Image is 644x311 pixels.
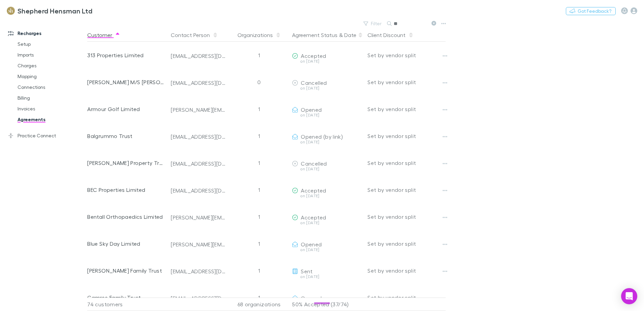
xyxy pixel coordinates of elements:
[87,284,165,311] div: Camree Family Trust
[11,82,91,93] a: Connections
[360,20,386,28] button: Filter
[367,176,446,203] div: Set by vendor split
[292,221,362,225] div: on [DATE]
[229,42,289,69] div: 1
[11,39,91,49] a: Setup
[171,133,226,140] div: [EMAIL_ADDRESS][DOMAIN_NAME]
[87,298,168,311] div: 74 customers
[301,214,326,220] span: Accepted
[621,288,637,304] div: Open Intercom Messenger
[301,79,327,86] span: Cancelled
[87,28,120,42] button: Customer
[171,79,226,86] div: [EMAIL_ADDRESS][DOMAIN_NAME]
[237,28,281,42] button: Organizations
[292,140,362,144] div: on [DATE]
[367,284,446,311] div: Set by vendor split
[367,96,446,123] div: Set by vendor split
[229,203,289,230] div: 1
[11,60,91,71] a: Charges
[171,241,226,248] div: [PERSON_NAME][EMAIL_ADDRESS][DOMAIN_NAME]
[292,167,362,171] div: on [DATE]
[301,241,322,247] span: Opened
[301,268,313,274] span: Sent
[87,257,165,284] div: [PERSON_NAME] Family Trust
[292,28,337,42] button: Agreement Status
[18,7,92,15] h3: Shepherd Hensman Ltd
[171,106,226,113] div: [PERSON_NAME][EMAIL_ADDRESS][DOMAIN_NAME]
[87,123,165,149] div: Balgrummo Trust
[87,69,165,96] div: [PERSON_NAME] M/S [PERSON_NAME] and [PERSON_NAME] Maree Partnership
[1,130,91,141] a: Practice Connect
[11,71,91,82] a: Mapping
[229,176,289,203] div: 1
[301,106,322,113] span: Opened
[292,28,362,42] div: &
[7,7,15,15] img: Shepherd Hensman Ltd's Logo
[292,59,362,63] div: on [DATE]
[229,284,289,311] div: 1
[292,298,362,311] p: 50% Accepted (37/74)
[367,203,446,230] div: Set by vendor split
[367,149,446,176] div: Set by vendor split
[367,230,446,257] div: Set by vendor split
[11,103,91,114] a: Invoices
[1,28,91,39] a: Recharges
[229,149,289,176] div: 1
[11,114,91,125] a: Agreements
[87,96,165,123] div: Armour Golf Limited
[292,86,362,90] div: on [DATE]
[292,275,362,279] div: on [DATE]
[87,42,165,69] div: 313 Properties Limited
[171,187,226,194] div: [EMAIL_ADDRESS][DOMAIN_NAME]
[171,28,218,42] button: Contact Person
[367,28,414,42] button: Client Discount
[292,113,362,117] div: on [DATE]
[87,149,165,176] div: [PERSON_NAME] Property Trust
[171,160,226,167] div: [EMAIL_ADDRESS][DOMAIN_NAME]
[367,69,446,96] div: Set by vendor split
[171,214,226,221] div: [PERSON_NAME][EMAIL_ADDRESS][DOMAIN_NAME]
[566,7,616,15] button: Got Feedback?
[11,49,91,60] a: Imports
[367,42,446,69] div: Set by vendor split
[229,230,289,257] div: 1
[171,53,226,59] div: [EMAIL_ADDRESS][DOMAIN_NAME]
[301,295,322,301] span: Opened
[301,133,343,140] span: Opened (by link)
[87,230,165,257] div: Blue Sky Day Limited
[301,160,327,167] span: Cancelled
[229,96,289,123] div: 1
[367,123,446,149] div: Set by vendor split
[229,123,289,149] div: 1
[3,3,96,19] a: Shepherd Hensman Ltd
[229,69,289,96] div: 0
[11,93,91,103] a: Billing
[171,295,226,302] div: [EMAIL_ADDRESS][DOMAIN_NAME]
[87,203,165,230] div: Bentall Orthopaedics Limited
[171,268,226,275] div: [EMAIL_ADDRESS][DOMAIN_NAME]
[292,194,362,198] div: on [DATE]
[87,176,165,203] div: BEC Properties Limited
[229,257,289,284] div: 1
[367,257,446,284] div: Set by vendor split
[292,248,362,252] div: on [DATE]
[301,53,326,59] span: Accepted
[301,187,326,194] span: Accepted
[344,28,356,42] button: Date
[229,298,289,311] div: 68 organizations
